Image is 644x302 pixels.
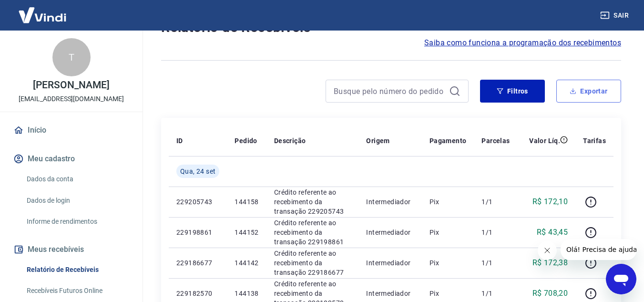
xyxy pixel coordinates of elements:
[480,80,545,103] button: Filtros
[429,289,467,298] p: Pix
[366,289,414,298] p: Intermediador
[598,7,633,24] button: Sair
[424,37,621,49] a: Saiba como funciona a programação dos recebimentos
[532,196,568,208] p: R$ 172,10
[532,257,568,269] p: R$ 172,38
[429,258,467,268] p: Pix
[11,0,73,30] img: Vindi
[176,136,183,146] p: ID
[176,289,219,298] p: 229182570
[235,197,258,207] p: 144158
[180,167,215,176] span: Qua, 24 set
[23,281,131,301] a: Recebíveis Futuros Online
[19,94,124,104] p: [EMAIL_ADDRESS][DOMAIN_NAME]
[532,288,568,299] p: R$ 708,20
[176,258,219,268] p: 229186677
[429,136,467,146] p: Pagamento
[481,289,510,298] p: 1/1
[366,136,389,146] p: Origem
[606,264,636,294] iframe: Botão para abrir a janela de mensagens
[23,169,131,189] a: Dados da conta
[6,7,80,14] span: Olá! Precisa de ajuda?
[537,227,568,238] p: R$ 43,45
[561,239,636,260] iframe: Mensagem da empresa
[176,228,219,237] p: 229198861
[366,197,414,207] p: Intermediador
[11,148,131,169] button: Meu cadastro
[481,258,510,268] p: 1/1
[235,228,258,237] p: 144152
[23,191,131,210] a: Dados de login
[481,197,510,207] p: 1/1
[235,136,257,146] p: Pedido
[366,258,414,268] p: Intermediador
[33,80,109,90] p: [PERSON_NAME]
[429,228,467,237] p: Pix
[556,80,621,103] button: Exportar
[274,136,306,146] p: Descrição
[366,228,414,237] p: Intermediador
[11,239,131,260] button: Meus recebíveis
[429,197,467,207] p: Pix
[235,258,258,268] p: 144142
[52,38,91,76] div: T
[11,120,131,141] a: Início
[481,136,510,146] p: Parcelas
[481,228,510,237] p: 1/1
[176,197,219,207] p: 229205743
[538,241,557,260] iframe: Fechar mensagem
[235,289,258,298] p: 144138
[583,136,606,146] p: Tarifas
[334,84,445,98] input: Busque pelo número do pedido
[274,249,351,277] p: Crédito referente ao recebimento da transação 229186677
[23,260,131,280] a: Relatório de Recebíveis
[274,218,351,247] p: Crédito referente ao recebimento da transação 229198861
[274,187,351,216] p: Crédito referente ao recebimento da transação 229205743
[529,136,560,146] p: Valor Líq.
[23,212,131,231] a: Informe de rendimentos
